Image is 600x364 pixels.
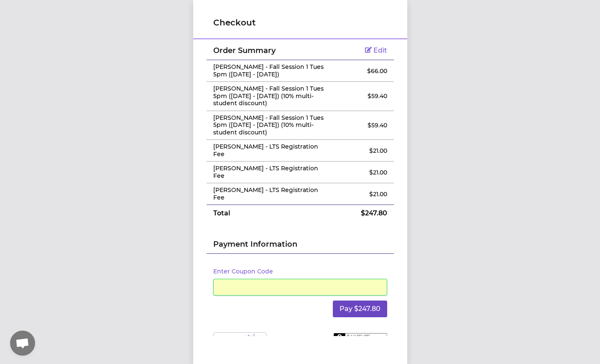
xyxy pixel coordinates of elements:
button: Enter Coupon Code [213,267,273,276]
h2: Order Summary [213,45,325,56]
span: Edit [373,46,387,54]
p: $ 66.00 [338,67,387,75]
p: [PERSON_NAME] - Fall Session 1 Tues 5pm ([DATE] - [DATE]) (10% multi-student discount) [213,114,325,136]
button: Pay $247.80 [333,301,387,317]
img: Fully secured SSL checkout [334,333,387,344]
iframe: Secure card payment input frame [219,283,382,291]
p: $ 247.80 [338,208,387,218]
p: $ 21.00 [338,190,387,198]
p: [PERSON_NAME] - Fall Session 1 Tues 5pm ([DATE] - [DATE]) (10% multi-student discount) [213,85,325,107]
p: [PERSON_NAME] - LTS Registration Fee [213,165,325,179]
p: [PERSON_NAME] - LTS Registration Fee [213,143,325,158]
p: $ 59.40 [338,121,387,129]
p: [PERSON_NAME] - LTS Registration Fee [213,187,325,201]
p: $ 59.40 [338,92,387,100]
h2: Payment Information [213,238,387,253]
p: $ 21.00 [338,168,387,177]
h1: Checkout [213,17,387,28]
a: Edit [365,46,387,54]
p: [PERSON_NAME] - Fall Session 1 Tues 5pm ([DATE] - [DATE]) [213,63,325,78]
td: Total [207,205,332,222]
p: $ 21.00 [338,147,387,155]
div: Open chat [10,331,35,356]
